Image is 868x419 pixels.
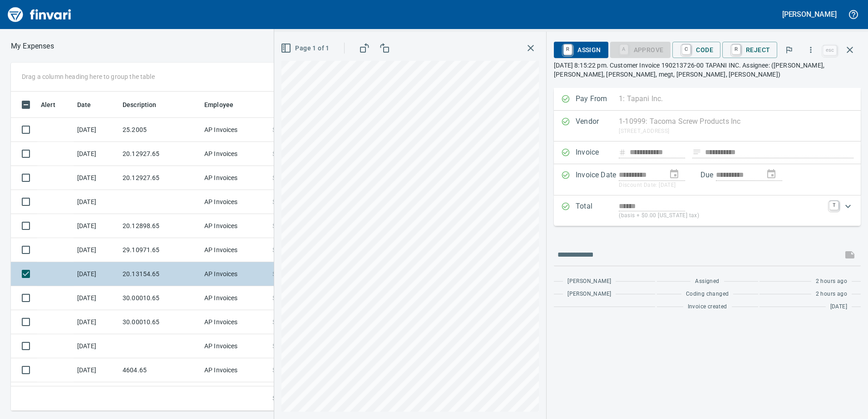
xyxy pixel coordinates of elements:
span: [PERSON_NAME] [567,290,611,299]
span: $ [272,245,276,254]
p: Drag a column heading here to group the table [22,72,155,81]
td: 4604.65 [119,358,201,382]
td: 30.00010.65 [119,310,201,334]
span: $ [272,293,276,302]
p: [DATE] 8:15:22 pm. Customer Invoice 190213726-00 TAPANI INC. Assignee: ([PERSON_NAME], [PERSON_NA... [554,61,861,79]
button: RReject [722,42,777,58]
a: R [732,44,740,54]
span: Date [77,99,103,110]
span: $ [272,394,276,403]
button: Page 1 of 1 [279,40,333,57]
button: Flag [779,40,799,60]
nav: breadcrumb [11,41,54,52]
span: Employee [204,99,233,110]
a: esc [823,45,837,55]
td: [DATE] [74,190,119,214]
td: 20.12927.65 [119,142,201,166]
span: This records your message into the invoice and notifies anyone mentioned [839,244,861,266]
span: Page 1 of 1 [282,43,329,54]
div: Expand [554,195,861,226]
span: [DATE] [830,302,847,312]
span: $ [272,365,276,375]
td: [DATE] [74,310,119,334]
span: 2 hours ago [816,277,847,286]
button: CCode [672,42,720,58]
td: AP Invoices [201,262,269,286]
p: (basis + $0.00 [US_STATE] tax) [619,211,824,220]
td: [DATE] [74,142,119,166]
td: 20.13154.65 [119,262,201,286]
span: $ [272,149,276,158]
span: $ [272,197,276,206]
span: Coding changed [686,290,729,299]
td: AP Invoices [201,310,269,334]
span: Code [680,42,713,58]
a: R [563,44,572,54]
td: [DATE] [74,334,119,358]
td: AP Invoices [201,142,269,166]
td: AP Invoices [201,358,269,382]
p: My Expenses [11,41,54,52]
span: Description [123,99,168,110]
td: AP Invoices [201,238,269,262]
td: AP Invoices [201,190,269,214]
span: Alert [41,99,55,110]
td: 20.12898.65 [119,214,201,238]
td: 29.10971.65 [119,238,201,262]
td: AP Invoices [201,286,269,310]
td: [DATE] [74,166,119,190]
span: $ [272,173,276,182]
button: RAssign [554,42,608,58]
img: Finvari [5,4,74,25]
td: 20.12927.65 [119,166,201,190]
span: Description [123,99,157,110]
td: AP Invoices [201,214,269,238]
td: [DATE] [74,238,119,262]
span: $ [272,221,276,230]
span: Invoice created [688,302,727,312]
td: AP Invoices [201,166,269,190]
span: Assigned [695,277,719,286]
button: More [801,40,821,60]
span: [PERSON_NAME] [567,277,611,286]
a: C [682,44,690,54]
span: $ [272,341,276,351]
td: [DATE] [74,118,119,142]
p: Total [576,201,619,220]
h5: [PERSON_NAME] [782,10,837,19]
span: 2 hours ago [816,290,847,299]
span: Date [77,99,91,110]
span: Assign [561,42,601,58]
td: AP Invoices [201,334,269,358]
button: [PERSON_NAME] [780,7,839,21]
td: [DATE] [74,262,119,286]
td: [DATE] [74,358,119,382]
td: 25.2005 [119,118,201,142]
span: Reject [730,42,770,58]
span: Close invoice [821,39,861,61]
td: AP Invoices [201,118,269,142]
a: T [829,201,838,210]
span: $ [272,125,276,134]
td: [DATE] [74,214,119,238]
span: $ [272,269,276,278]
span: Alert [41,99,67,110]
td: 30.00010.65 [119,286,201,310]
div: Coding Required [610,45,671,53]
td: [DATE] [74,286,119,310]
span: $ [272,317,276,326]
span: Employee [204,99,245,110]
